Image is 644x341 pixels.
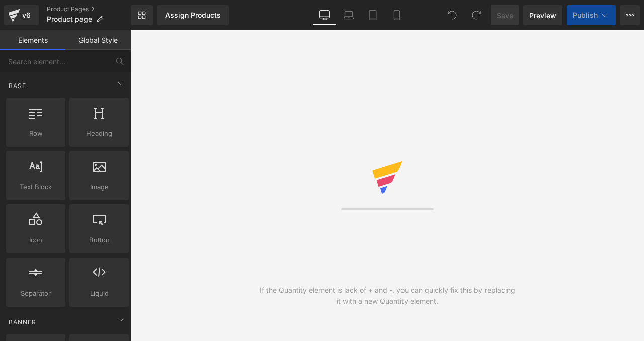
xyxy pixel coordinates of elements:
[466,5,487,25] button: Redo
[9,128,62,139] span: Row
[523,5,562,25] a: Preview
[72,235,126,245] span: Button
[9,288,62,299] span: Separator
[47,5,131,13] a: Product Pages
[259,285,516,307] div: If the Quantity element is lack of + and -, you can quickly fix this by replacing it with a new Q...
[312,5,337,25] a: Desktop
[442,5,462,25] button: Undo
[47,15,92,23] span: Product page
[72,128,126,139] span: Heading
[9,182,62,192] span: Text Block
[8,81,27,91] span: Base
[497,10,513,21] span: Save
[4,5,39,25] a: v6
[8,317,37,327] span: Banner
[620,5,640,25] button: More
[337,5,361,25] a: Laptop
[529,10,556,21] span: Preview
[9,235,62,245] span: Icon
[361,5,385,25] a: Tablet
[385,5,409,25] a: Mobile
[72,288,126,299] span: Liquid
[20,9,33,22] div: v6
[567,5,616,25] button: Publish
[72,182,126,192] span: Image
[65,30,131,50] a: Global Style
[573,11,598,19] span: Publish
[165,11,221,19] div: Assign Products
[131,5,153,25] a: New Library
